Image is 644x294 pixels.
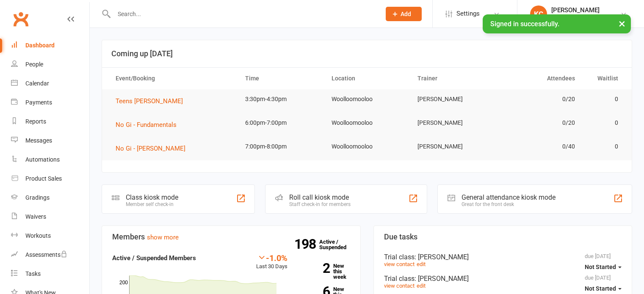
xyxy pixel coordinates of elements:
div: Trial class [384,253,622,261]
div: Gradings [25,194,50,201]
td: [PERSON_NAME] [410,137,496,157]
div: [PERSON_NAME] [551,6,600,14]
td: 0 [583,113,626,133]
div: -1.0% [256,253,287,262]
span: : [PERSON_NAME] [415,275,469,283]
div: Roll call kiosk mode [289,193,351,201]
a: Payments [11,93,89,112]
h3: Members [112,233,350,241]
a: show more [147,234,179,241]
button: Teens [PERSON_NAME] [116,96,189,106]
h3: Coming up [DATE] [111,49,622,58]
button: No Gi - [PERSON_NAME] [116,143,191,154]
div: General attendance kiosk mode [462,193,556,201]
div: Waivers [25,213,46,220]
td: 0 [583,89,626,109]
th: Time [238,68,324,89]
span: Not Started [585,285,616,292]
div: Product Sales [25,175,62,182]
a: view contact [384,261,415,267]
button: Add [386,7,422,21]
span: Teens [PERSON_NAME] [116,97,183,105]
span: Not Started [585,264,616,270]
div: Messages [25,137,52,144]
a: 2New this week [300,263,350,280]
a: Product Sales [11,169,89,188]
th: Location [324,68,410,89]
td: 0/20 [496,113,583,133]
a: edit [417,261,426,267]
span: Signed in successfully. [490,20,559,28]
td: [PERSON_NAME] [410,89,496,109]
a: Reports [11,112,89,131]
td: 3:30pm-4:30pm [238,89,324,109]
button: No Gi - Fundamentals [116,120,182,130]
div: Assessments [25,251,67,258]
button: Not Started [585,259,622,275]
div: Workouts [25,232,51,239]
td: Woolloomooloo [324,137,410,157]
input: Search... [111,8,375,20]
a: Tasks [11,264,89,283]
td: 7:00pm-8:00pm [238,137,324,157]
a: Workouts [11,226,89,245]
th: Attendees [496,68,583,89]
div: Reports [25,118,46,125]
div: Payments [25,99,52,106]
td: 0/40 [496,137,583,157]
div: Tasks [25,270,41,277]
a: People [11,55,89,74]
a: Gradings [11,188,89,207]
a: Clubworx [10,8,31,30]
button: × [614,14,630,33]
a: Messages [11,131,89,150]
span: : [PERSON_NAME] [415,253,469,261]
div: KC [530,5,547,22]
strong: 198 [294,238,319,250]
td: [PERSON_NAME] [410,113,496,133]
td: Woolloomooloo [324,113,410,133]
div: Great for the front desk [462,201,556,207]
th: Trainer [410,68,496,89]
a: Dashboard [11,36,89,55]
strong: Active / Suspended Members [112,254,196,262]
strong: 2 [300,262,330,275]
div: Class kiosk mode [126,193,178,201]
div: Automations [25,156,60,163]
h3: Due tasks [384,233,622,241]
a: edit [417,283,426,289]
td: 6:00pm-7:00pm [238,113,324,133]
td: 0/20 [496,89,583,109]
div: Calendar [25,80,49,87]
span: Settings [456,4,480,23]
div: Trial class [384,275,622,283]
span: No Gi - [PERSON_NAME] [116,145,185,152]
span: No Gi - Fundamentals [116,121,177,129]
div: Member self check-in [126,201,178,207]
td: Woolloomooloo [324,89,410,109]
div: Staff check-in for members [289,201,351,207]
th: Waitlist [583,68,626,89]
a: 198Active / Suspended [319,233,357,256]
div: People [25,61,43,68]
div: Dashboard [25,42,55,49]
div: Higher Jiu Jitsu [551,14,600,22]
div: Last 30 Days [256,253,287,271]
td: 0 [583,137,626,157]
th: Event/Booking [108,68,238,89]
a: Assessments [11,245,89,264]
span: Add [401,11,411,17]
a: Automations [11,150,89,169]
a: Calendar [11,74,89,93]
a: view contact [384,283,415,289]
a: Waivers [11,207,89,226]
